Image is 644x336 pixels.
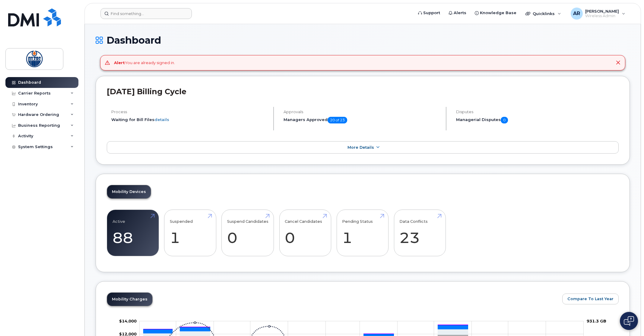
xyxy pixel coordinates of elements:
[107,185,151,198] a: Mobility Devices
[285,213,325,253] a: Cancel Candidates 0
[624,316,634,326] img: Open chat
[342,213,383,253] a: Pending Status 1
[154,117,169,122] a: details
[587,319,606,323] tspan: 931.3 GB
[111,110,268,114] h4: Process
[399,213,440,253] a: Data Conflicts 23
[119,319,137,323] g: $0
[284,110,440,114] h4: Approvals
[347,145,374,150] span: More Details
[114,60,125,65] strong: Alert
[96,35,630,45] h1: Dashboard
[119,319,137,323] tspan: $14,000
[501,117,508,123] span: 0
[328,117,347,123] span: 20 of 23
[170,213,211,253] a: Suspended 1
[567,296,614,302] span: Compare To Last Year
[284,117,440,123] h5: Managers Approved
[562,294,619,304] button: Compare To Last Year
[113,213,153,253] a: Active 88
[456,117,619,123] h5: Managerial Disputes
[227,213,268,253] a: Suspend Candidates 0
[114,60,175,66] div: You are already signed in.
[107,87,619,96] h2: [DATE] Billing Cycle
[111,117,268,123] li: Waiting for Bill Files
[456,110,619,114] h4: Disputes
[107,293,152,306] a: Mobility Charges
